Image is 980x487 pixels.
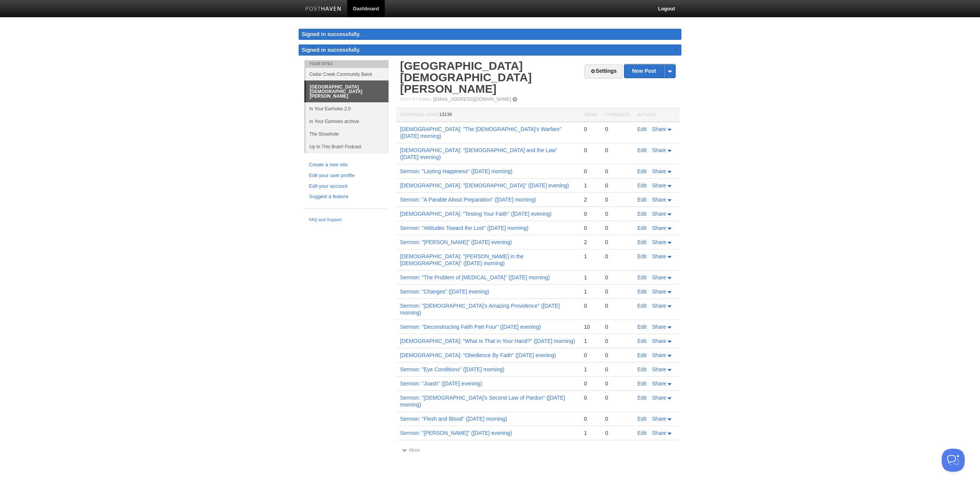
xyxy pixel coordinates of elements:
[652,395,666,401] span: Share
[652,197,666,203] span: Share
[637,324,647,330] a: Edit
[433,97,511,102] a: [EMAIL_ADDRESS][DOMAIN_NAME]
[400,430,512,436] a: Sermon: "[PERSON_NAME]" ([DATE] evening)
[400,225,528,231] a: Sermon: "Attitudes Toward the Lost" ([DATE] morning)
[605,126,630,133] div: 0
[637,182,647,189] a: Edit
[305,102,389,115] a: In Your Earholes 2.0
[605,430,630,436] div: 0
[652,182,666,189] span: Share
[652,352,666,358] span: Share
[652,126,666,132] span: Share
[400,197,536,203] a: Sermon: "A Parable About Preparation" ([DATE] morning)
[637,303,647,309] a: Edit
[637,395,647,401] a: Edit
[584,168,597,175] div: 0
[652,239,666,245] span: Share
[637,416,647,422] a: Edit
[584,182,597,189] div: 1
[302,47,361,53] span: Signed in successfully.
[652,416,666,422] span: Share
[652,147,666,153] span: Share
[634,108,679,122] th: Actions
[584,415,597,422] div: 0
[396,108,580,122] th: Homepage Views
[584,394,597,401] div: 0
[624,64,675,78] a: New Post
[637,274,647,280] a: Edit
[309,172,384,180] a: Edit your user profile
[400,324,541,330] a: Sermon: "Deconstructing Faith Part Four" ([DATE] evening)
[637,380,647,387] a: Edit
[309,193,384,201] a: Suggest a feature
[605,415,630,422] div: 0
[637,168,647,174] a: Edit
[585,64,622,79] a: Settings
[400,59,532,95] a: [GEOGRAPHIC_DATA][DEMOGRAPHIC_DATA][PERSON_NAME]
[652,338,666,344] span: Share
[637,338,647,344] a: Edit
[605,147,630,154] div: 0
[305,128,389,140] a: The Showhole
[605,225,630,231] div: 0
[309,216,384,223] a: FAQ and Support
[637,147,647,153] a: Edit
[584,288,597,295] div: 1
[584,126,597,133] div: 0
[439,112,452,117] span: 13136
[305,115,389,128] a: In Your Earholes archive
[605,196,630,203] div: 0
[400,97,432,102] span: Post by Email
[605,366,630,373] div: 0
[309,182,384,190] a: Edit your account
[652,289,666,295] span: Share
[306,81,389,102] a: [GEOGRAPHIC_DATA][DEMOGRAPHIC_DATA][PERSON_NAME]
[584,239,597,246] div: 2
[652,168,666,174] span: Share
[400,274,550,280] a: Sermon: "The Problem of [MEDICAL_DATA]" ([DATE] morning)
[584,147,597,154] div: 0
[304,60,389,68] li: Your Sites
[580,108,601,122] th: Views
[652,380,666,387] span: Share
[652,253,666,259] span: Share
[605,168,630,175] div: 0
[605,338,630,344] div: 0
[601,108,634,122] th: Comments
[605,352,630,359] div: 0
[584,302,597,309] div: 0
[652,303,666,309] span: Share
[605,394,630,401] div: 0
[605,182,630,189] div: 0
[584,225,597,231] div: 0
[605,302,630,309] div: 0
[305,68,389,80] a: Cedar Creek Community Band
[637,430,647,436] a: Edit
[605,380,630,387] div: 0
[605,253,630,260] div: 0
[584,380,597,387] div: 0
[400,352,556,358] a: [DEMOGRAPHIC_DATA]: "Obedience By Faith" ([DATE] evening)
[584,352,597,359] div: 0
[400,416,507,422] a: Sermon: "Flesh and Blood" ([DATE] morning)
[584,210,597,217] div: 0
[605,210,630,217] div: 0
[605,239,630,246] div: 0
[637,197,647,203] a: Edit
[584,430,597,436] div: 1
[400,380,482,387] a: Sermon: "Joash" ([DATE] evening)
[400,182,569,189] a: [DEMOGRAPHIC_DATA]: "[DEMOGRAPHIC_DATA]" ([DATE] evening)
[652,430,666,436] span: Share
[299,29,681,40] div: Signed in successfully.
[652,211,666,217] span: Share
[400,303,560,316] a: Sermon: "[DEMOGRAPHIC_DATA]'s Amazing Providence" ([DATE] morning)
[309,161,384,169] a: Create a new site
[637,239,647,245] a: Edit
[305,140,389,153] a: Up In This Brain! Podcast
[637,126,647,132] a: Edit
[637,366,647,372] a: Edit
[652,366,666,372] span: Share
[637,225,647,231] a: Edit
[400,338,575,344] a: [DEMOGRAPHIC_DATA]: "What Is That in Your Hand?" ([DATE] morning)
[584,338,597,344] div: 1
